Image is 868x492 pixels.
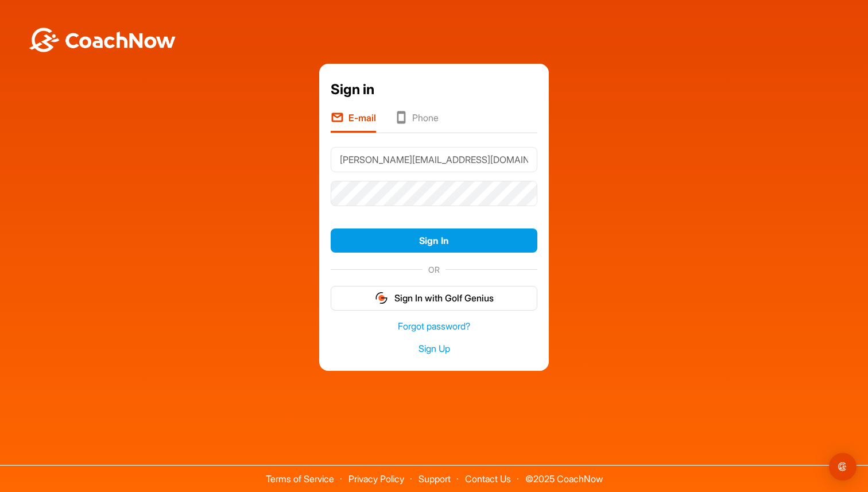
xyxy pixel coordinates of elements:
button: Sign In with Golf Genius [331,286,537,311]
a: Contact Us [465,473,511,485]
div: Sign in [331,79,537,100]
a: Terms of Service [266,473,334,485]
input: E-mail [331,147,537,172]
img: BwLJSsUCoWCh5upNqxVrqldRgqLPVwmV24tXu5FoVAoFEpwwqQ3VIfuoInZCoVCoTD4vwADAC3ZFMkVEQFDAAAAAElFTkSuQmCC [28,28,177,52]
a: Sign Up [331,342,537,355]
span: © 2025 CoachNow [520,466,609,483]
button: Sign In [331,228,537,253]
div: Open Intercom Messenger [829,453,857,481]
img: gg_logo [374,291,389,305]
a: Privacy Policy [348,473,404,485]
a: Forgot password? [331,320,537,333]
li: Phone [394,111,439,133]
a: Support [418,473,451,485]
span: OR [423,264,445,276]
li: E-mail [331,111,376,133]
